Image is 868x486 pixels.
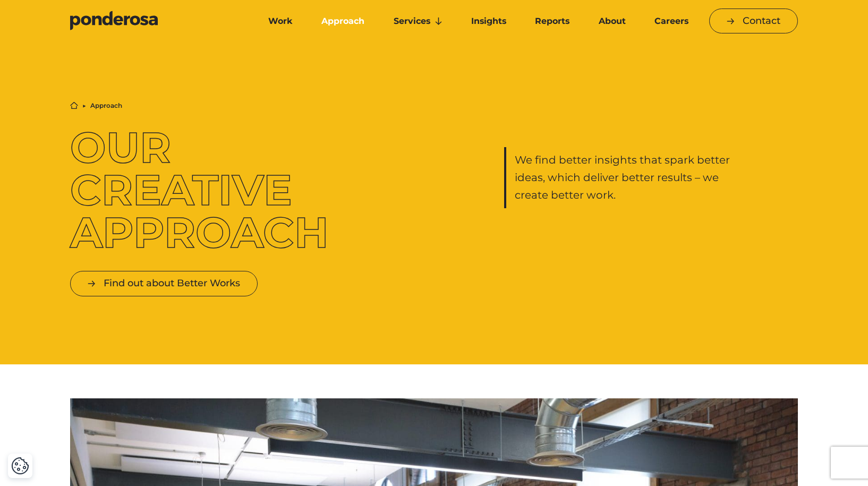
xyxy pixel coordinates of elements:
a: Find out about Better Works [70,271,258,296]
a: Approach [309,10,377,32]
a: Go to homepage [70,11,240,32]
li: Approach [90,103,122,109]
a: About [586,10,637,32]
p: We find better insights that spark better ideas, which deliver better results – we create better ... [515,151,736,204]
a: Reports [523,10,582,32]
a: Insights [459,10,518,32]
a: Home [70,101,78,109]
a: Work [256,10,305,32]
a: Contact [709,8,798,33]
a: Services [381,10,455,32]
a: Careers [642,10,701,32]
h1: Our Creative Approach [70,126,364,254]
img: Revisit consent button [11,457,29,475]
button: Cookie Settings [11,457,29,475]
li: ▶︎ [82,103,86,109]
